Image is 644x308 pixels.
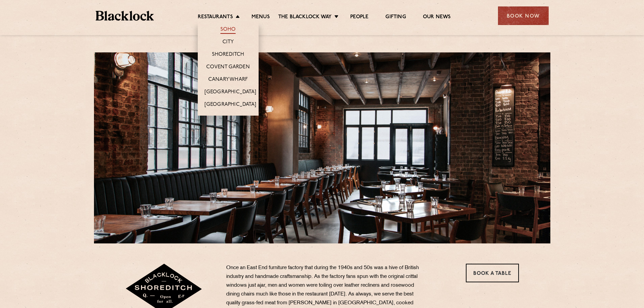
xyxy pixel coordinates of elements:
a: [GEOGRAPHIC_DATA] [205,89,256,96]
a: Shoreditch [212,51,244,59]
a: Soho [220,26,236,34]
div: Book Now [498,6,549,25]
a: Book a Table [466,264,519,282]
a: Our News [423,14,451,21]
img: BL_Textured_Logo-footer-cropped.svg [96,11,154,21]
a: [GEOGRAPHIC_DATA] [205,101,256,109]
a: Gifting [385,14,406,21]
a: Canary Wharf [208,76,248,84]
a: Menus [252,14,270,21]
a: The Blacklock Way [278,14,332,21]
a: Covent Garden [206,64,250,71]
a: People [350,14,368,21]
a: City [222,39,234,46]
a: Restaurants [198,14,233,21]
